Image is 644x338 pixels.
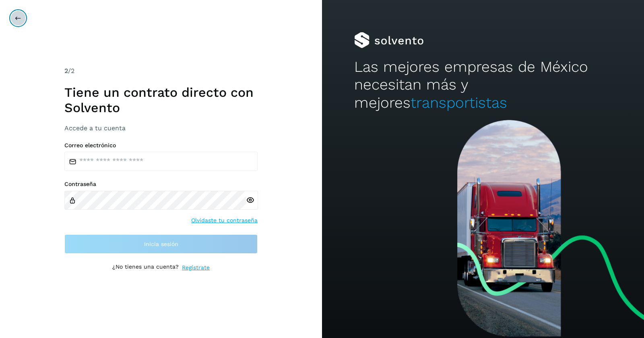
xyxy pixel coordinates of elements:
span: transportistas [411,94,507,111]
h3: Accede a tu cuenta [64,124,258,132]
a: Olvidaste tu contraseña [191,216,258,225]
p: ¿No tienes una cuenta? [112,263,179,272]
div: /2 [64,66,258,76]
h1: Tiene un contrato directo con Solvento [64,85,258,116]
h2: Las mejores empresas de México necesitan más y mejores [354,58,612,112]
span: 2 [64,67,68,75]
span: Inicia sesión [144,241,178,247]
button: Inicia sesión [64,234,258,254]
label: Correo electrónico [64,142,258,149]
label: Contraseña [64,181,258,188]
a: Regístrate [182,263,210,272]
